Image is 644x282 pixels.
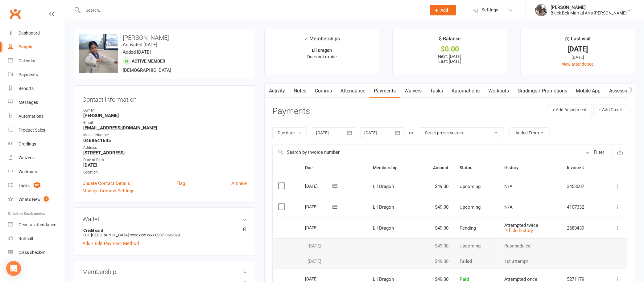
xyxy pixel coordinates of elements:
[19,169,37,174] div: Workouts
[165,233,180,237] span: 06/2029
[8,82,65,96] a: Reports
[582,145,613,160] button: Filter
[83,120,247,126] div: Email
[19,114,43,119] div: Automations
[83,157,247,163] div: Date of Birth
[19,141,36,146] div: Gradings
[400,84,426,98] a: Waivers
[132,59,165,63] span: Active member
[304,35,340,46] div: Memberships
[417,160,454,176] th: Amount
[19,86,34,91] div: Reports
[19,128,45,133] div: Product Sales
[289,84,311,98] a: Notes
[565,35,591,46] div: Last visit
[484,84,514,98] a: Workouts
[398,54,502,64] p: Next: [DATE] Last: [DATE]
[305,223,333,232] div: [DATE]
[123,42,157,47] time: Activated [DATE]
[81,6,422,14] input: Search...
[130,233,164,237] span: xxxx xxxx xxxx 0907
[499,160,561,176] th: History
[299,160,367,176] th: Due
[311,84,336,98] a: Comms
[8,123,65,137] a: Product Sales
[514,84,572,98] a: Gradings / Promotions
[8,96,65,109] a: Messages
[19,236,33,241] div: Roll call
[19,44,32,49] div: People
[551,10,627,16] div: Black Belt Martial Arts [PERSON_NAME]
[82,240,139,247] a: Add / Edit Payment Method
[83,113,247,118] strong: [PERSON_NAME]
[504,223,538,228] span: Attempted twice
[547,104,592,115] button: + Add Adjustment
[499,254,561,269] td: 1st attempt
[504,204,513,210] span: N/A
[273,145,582,160] input: Search by invoice number
[593,104,627,115] button: + Add Credit
[82,180,130,187] a: Update Contact Details
[454,160,499,176] th: Status
[83,170,247,175] div: Location
[304,36,308,42] i: ✓
[561,176,601,197] td: 3453007
[398,46,502,52] div: $0.00
[82,94,247,103] h3: Contact information
[561,160,601,176] th: Invoice #
[373,204,394,210] span: Lil Dragon
[272,127,307,138] button: Due date
[83,228,244,233] strong: Credit card
[439,35,461,46] div: $ Balance
[373,225,394,231] span: Lil Dragon
[83,138,247,143] strong: 0468641645
[19,100,38,105] div: Messages
[79,34,250,41] h3: [PERSON_NAME]
[19,183,30,188] div: Tasks
[82,216,247,223] h3: Wallet
[8,193,65,206] a: What's New1
[417,197,454,218] td: $49.00
[83,145,247,151] div: Address
[305,181,333,191] div: [DATE]
[83,108,247,113] div: Owner
[6,261,21,276] div: Open Intercom Messenger
[83,132,247,138] div: Mobile Number
[504,228,533,233] a: hide history
[561,197,601,218] td: 4107332
[82,268,247,275] h3: Membership
[417,176,454,197] td: $49.00
[83,150,247,156] strong: [STREET_ADDRESS]
[312,48,332,53] strong: Lil Dragon
[551,5,627,10] div: [PERSON_NAME]
[8,165,65,179] a: Workouts
[441,8,448,13] span: Add
[8,218,65,232] a: General attendance kiosk mode
[272,107,310,116] h3: Payments
[8,109,65,123] a: Automations
[336,84,369,98] a: Attendance
[8,26,65,40] a: Dashboard
[19,222,56,227] div: General attendance
[572,84,605,98] a: Mobile App
[19,197,41,202] div: What's New
[499,238,561,254] td: Rescheduled
[19,31,40,35] div: Dashboard
[19,58,36,63] div: Calendar
[83,162,247,168] strong: [DATE]
[8,151,65,165] a: Waivers
[8,179,65,193] a: Tasks 82
[305,259,362,264] div: [DATE]
[562,62,593,67] a: view attendance
[8,68,65,82] a: Payments
[526,46,630,52] div: [DATE]
[426,84,448,98] a: Tasks
[7,6,23,22] a: Clubworx
[481,3,498,17] span: Settings
[454,238,499,254] td: Upcoming
[430,5,456,15] button: Add
[8,232,65,246] a: Roll call
[373,184,394,189] span: Lil Dragon
[19,72,38,77] div: Payments
[305,243,362,249] div: [DATE]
